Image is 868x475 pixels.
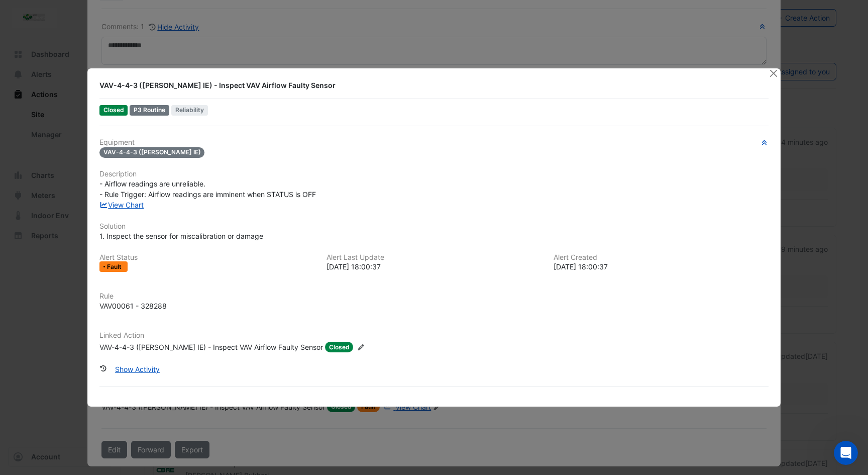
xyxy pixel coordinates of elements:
[768,68,779,79] button: Close
[108,360,166,378] button: Show Activity
[554,253,769,262] h6: Alert Created
[325,342,354,352] span: Closed
[99,292,769,301] h6: Rule
[327,261,541,272] div: [DATE] 18:00:37
[99,342,323,352] div: VAV-4-4-3 ([PERSON_NAME] IE) - Inspect VAV Airflow Faulty Sensor
[171,105,208,116] span: Reliability
[99,201,144,209] a: View Chart
[99,138,769,147] h6: Equipment
[99,147,205,158] span: VAV-4-4-3 ([PERSON_NAME] IE)
[107,264,124,270] span: Fault
[99,232,263,240] span: 1. Inspect the sensor for miscalibration or damage
[99,179,316,199] span: - Airflow readings are unreliable. - Rule Trigger: Airflow readings are imminent when STATUS is OFF
[99,301,167,311] div: VAV00061 - 328288
[327,253,541,262] h6: Alert Last Update
[554,261,769,272] div: [DATE] 18:00:37
[99,331,769,340] h6: Linked Action
[99,253,314,262] h6: Alert Status
[357,344,365,351] fa-icon: Edit Linked Action
[99,80,756,90] div: VAV-4-4-3 ([PERSON_NAME] IE) - Inspect VAV Airflow Faulty Sensor
[130,105,169,116] div: P3 Routine
[99,170,769,178] h6: Description
[99,105,128,116] span: Closed
[834,441,858,465] iframe: Intercom live chat
[99,222,769,231] h6: Solution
